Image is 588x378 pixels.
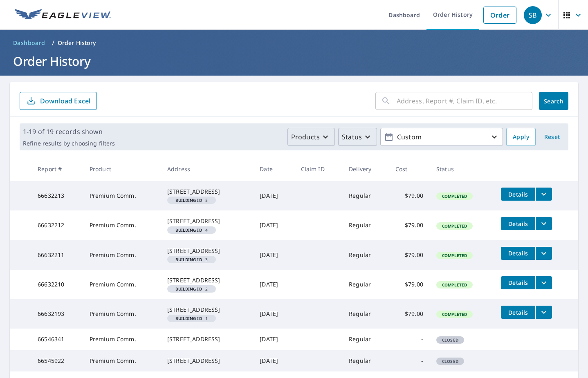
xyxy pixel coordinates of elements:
a: Dashboard [10,36,49,49]
input: Address, Report #, Claim ID, etc. [397,89,532,112]
em: Building ID [175,257,202,262]
button: detailsBtn-66632212 [501,217,535,230]
th: Address [161,157,253,181]
th: Status [430,157,494,181]
span: Closed [437,337,463,343]
div: [STREET_ADDRESS] [167,306,247,314]
span: Completed [437,253,472,258]
span: Closed [437,358,463,364]
td: Premium Comm. [83,181,161,210]
li: / [52,38,54,48]
td: 66632211 [31,240,83,270]
th: Date [253,157,294,181]
th: Report # [31,157,83,181]
div: [STREET_ADDRESS] [167,247,247,255]
button: filesDropdownBtn-66632210 [535,276,552,289]
span: Details [506,190,530,198]
button: Status [338,128,377,146]
span: 4 [171,228,213,232]
td: [DATE] [253,181,294,210]
span: Completed [437,282,472,288]
td: [DATE] [253,240,294,270]
td: [DATE] [253,270,294,299]
td: $79.00 [389,181,430,210]
span: 3 [171,257,213,262]
button: filesDropdownBtn-66632211 [535,247,552,260]
td: $79.00 [389,299,430,329]
span: Details [506,249,530,257]
button: filesDropdownBtn-66632213 [535,188,552,201]
span: 2 [171,287,213,291]
td: 66632210 [31,270,83,299]
td: Regular [342,210,389,240]
p: Download Excel [40,96,90,105]
button: Products [287,128,335,146]
td: $79.00 [389,210,430,240]
td: 66632212 [31,210,83,240]
td: 66632213 [31,181,83,210]
td: Regular [342,181,389,210]
span: 1 [171,316,213,320]
button: Reset [539,128,565,146]
th: Delivery [342,157,389,181]
td: 66546341 [31,329,83,350]
span: Reset [542,132,562,142]
span: Apply [513,132,529,142]
span: Details [506,279,530,286]
td: [DATE] [253,299,294,329]
span: Completed [437,223,472,229]
div: [STREET_ADDRESS] [167,335,247,343]
div: [STREET_ADDRESS] [167,357,247,365]
span: Completed [437,311,472,317]
span: Completed [437,193,472,199]
nav: breadcrumb [10,36,578,49]
td: $79.00 [389,270,430,299]
td: $79.00 [389,240,430,270]
button: Search [539,92,568,110]
td: Regular [342,299,389,329]
div: [STREET_ADDRESS] [167,217,247,225]
em: Building ID [175,316,202,320]
button: detailsBtn-66632213 [501,188,535,201]
td: 66545922 [31,350,83,371]
p: 1-19 of 19 records shown [23,127,115,136]
button: Download Excel [20,92,97,110]
a: Order [483,7,516,24]
td: Premium Comm. [83,299,161,329]
div: [STREET_ADDRESS] [167,276,247,284]
button: detailsBtn-66632211 [501,247,535,260]
td: - [389,329,430,350]
div: SB [524,6,542,24]
td: Premium Comm. [83,210,161,240]
span: 5 [171,198,213,202]
div: [STREET_ADDRESS] [167,188,247,196]
button: detailsBtn-66632193 [501,306,535,319]
th: Cost [389,157,430,181]
td: Regular [342,329,389,350]
button: detailsBtn-66632210 [501,276,535,289]
img: EV Logo [15,9,111,21]
button: filesDropdownBtn-66632212 [535,217,552,230]
td: Premium Comm. [83,270,161,299]
span: Details [506,220,530,228]
td: Premium Comm. [83,350,161,371]
td: [DATE] [253,210,294,240]
em: Building ID [175,198,202,202]
span: Dashboard [13,39,45,47]
td: Regular [342,350,389,371]
td: Regular [342,270,389,299]
span: Search [545,97,562,105]
th: Claim ID [294,157,343,181]
h1: Order History [10,53,578,69]
td: [DATE] [253,329,294,350]
button: Custom [380,128,503,146]
td: - [389,350,430,371]
td: Premium Comm. [83,329,161,350]
th: Product [83,157,161,181]
p: Status [342,132,362,142]
td: 66632193 [31,299,83,329]
p: Refine results by choosing filters [23,140,115,147]
td: Premium Comm. [83,240,161,270]
p: Custom [394,130,489,144]
span: Details [506,309,530,316]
